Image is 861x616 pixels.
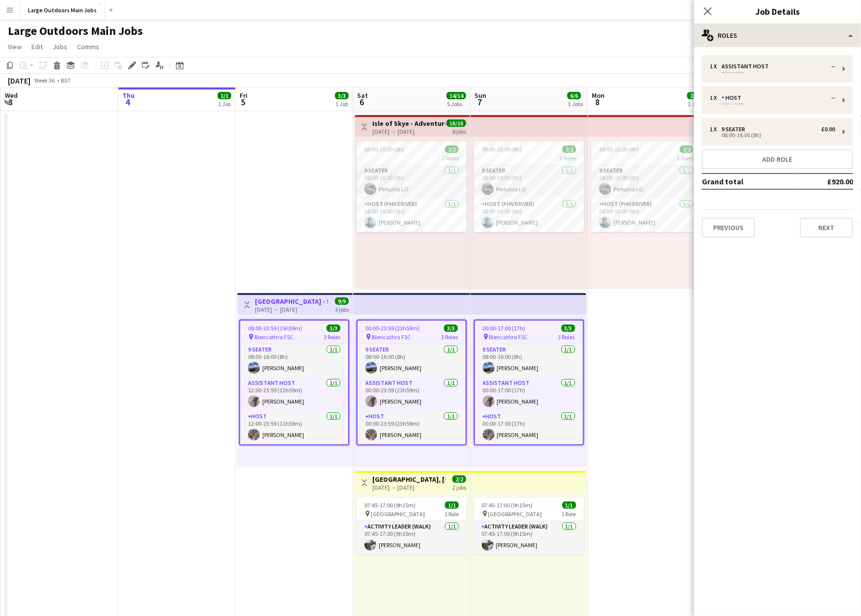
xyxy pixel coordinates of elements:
span: Edit [31,42,43,51]
span: Blencathra FSC [489,333,528,341]
span: 08:00-16:00 (8h) [364,146,404,153]
app-card-role: Host (PHV Driver)1/108:00-16:00 (8h)[PERSON_NAME] [474,199,584,232]
span: Comms [77,42,99,51]
div: 1 Job [335,100,348,108]
div: 9 Seater [722,126,749,133]
td: Grand total [702,174,795,189]
div: [DATE] → [DATE] [255,306,328,313]
span: Thu [122,91,135,100]
a: Jobs [49,40,71,53]
span: 3 [3,96,18,108]
div: 1 x [710,63,722,70]
div: Host [722,94,745,101]
app-job-card: 08:00-23:59 (15h59m)3/3 Blencathra FSC3 Roles9 Seater1/108:00-16:00 (8h)[PERSON_NAME]Assistant Ho... [239,320,349,445]
div: 1 Job [218,100,231,108]
span: 8 [590,96,605,108]
span: 2/2 [562,146,576,153]
app-card-role: Host (PHV Driver)1/108:00-16:00 (8h)[PERSON_NAME] [357,199,467,232]
span: 5 [238,96,248,108]
span: 1 Role [562,510,576,518]
app-job-card: 00:00-23:59 (23h59m)3/3 Blencathra FSC3 Roles9 Seater1/108:00-16:00 (8h)[PERSON_NAME]Assistant Ho... [357,320,467,445]
span: Jobs [53,42,67,51]
span: 00:00-17:00 (17h) [483,324,526,332]
app-card-role: 9 Seater1/108:00-16:00 (8h)[PERSON_NAME] [475,344,583,378]
span: 2/2 [445,146,459,153]
span: 1/1 [445,501,459,509]
app-card-role: 9 Seater1/108:00-16:00 (8h)Pertunia LO [474,165,584,199]
app-card-role: 9 Seater1/108:00-16:00 (8h)[PERSON_NAME] [358,344,466,378]
span: Blencathra FSC [372,333,411,341]
span: 2/2 [680,146,694,153]
span: Mon [592,91,605,100]
div: 3 Jobs [568,100,583,108]
app-job-card: 08:00-16:00 (8h)2/22 Roles9 Seater1/108:00-16:00 (8h)Pertunia LOHost (PHV Driver)1/108:00-16:00 (... [474,142,584,232]
app-card-role: Host1/112:00-23:59 (11h59m)[PERSON_NAME] [240,411,348,444]
app-card-role: 9 Seater1/108:00-16:00 (8h)Pertunia LO [357,165,467,199]
div: -- [831,94,835,101]
div: 1 x [710,126,722,133]
app-card-role: Host1/100:00-23:59 (23h59m)[PERSON_NAME] [358,411,466,444]
span: View [8,42,22,51]
h3: Isle of Skye - Adventure & Explore [372,119,445,128]
app-card-role: Assistant Host1/100:00-17:00 (17h)[PERSON_NAME] [475,378,583,411]
button: Add role [702,149,853,169]
span: 9/9 [335,297,349,305]
h1: Large Outdoors Main Jobs [8,24,143,38]
button: Next [800,218,853,237]
app-job-card: 07:45-17:00 (9h15m)1/1 [GEOGRAPHIC_DATA]1 RoleActivity Leader (Walk)1/107:45-17:00 (9h15m)[PERSON... [474,498,584,555]
span: Fri [240,91,248,100]
div: 1 Job [688,100,700,108]
span: 1 Role [444,510,459,518]
span: 4 [121,96,135,108]
span: 08:00-16:00 (8h) [482,146,522,153]
span: 2 Roles [442,154,459,162]
div: 07:45-17:00 (9h15m)1/1 [GEOGRAPHIC_DATA]1 RoleActivity Leader (Walk)1/107:45-17:00 (9h15m)[PERSON... [357,498,467,555]
span: Sat [357,91,368,100]
app-card-role: 9 Seater1/108:00-16:00 (8h)[PERSON_NAME] [240,344,348,378]
div: [DATE] → [DATE] [372,128,445,135]
app-card-role: Host1/100:00-17:00 (17h)[PERSON_NAME] [475,411,583,444]
span: 3/3 [335,92,349,99]
span: 07:45-17:00 (9h15m) [482,501,533,509]
app-card-role: Host (PHV Driver)1/108:00-16:00 (8h)[PERSON_NAME] [591,199,701,232]
app-job-card: 08:00-16:00 (8h)2/22 Roles9 Seater1/108:00-16:00 (8h)Pertunia LOHost (PHV Driver)1/108:00-16:00 (... [591,142,701,232]
div: 3 jobs [335,305,349,313]
span: 14/14 [446,92,466,99]
div: Roles [694,24,861,47]
app-card-role: Assistant Host1/100:00-23:59 (23h59m)[PERSON_NAME] [358,378,466,411]
app-card-role: Activity Leader (Walk)1/107:45-17:00 (9h15m)[PERSON_NAME] [357,521,467,555]
span: 1/1 [562,501,576,509]
div: £0.00 [821,126,835,133]
span: 2 Roles [677,154,694,162]
h3: Job Details [694,5,861,18]
span: 3 Roles [324,333,340,341]
span: 08:00-23:59 (15h59m) [248,324,302,332]
div: [DATE] → [DATE] [372,484,445,491]
span: 3 Roles [558,333,575,341]
span: Week 36 [32,77,57,84]
span: 16/16 [446,119,466,127]
span: [GEOGRAPHIC_DATA] [488,510,542,518]
div: Assistant Host [722,63,773,70]
span: [GEOGRAPHIC_DATA] [371,510,425,518]
span: 6/6 [567,92,581,99]
app-job-card: 00:00-17:00 (17h)3/3 Blencathra FSC3 Roles9 Seater1/108:00-16:00 (8h)[PERSON_NAME]Assistant Host1... [474,320,584,445]
app-job-card: 08:00-16:00 (8h)2/22 Roles9 Seater1/108:00-16:00 (8h)Pertunia LOHost (PHV Driver)1/108:00-16:00 (... [357,142,467,232]
span: 07:45-17:00 (9h15m) [364,501,416,509]
div: 08:00-16:00 (8h) [710,133,835,138]
span: 2 Roles [559,154,576,162]
app-card-role: Assistant Host1/112:00-23:59 (11h59m)[PERSON_NAME] [240,378,348,411]
div: BST [61,77,71,84]
app-card-role: Activity Leader (Walk)1/107:45-17:00 (9h15m)[PERSON_NAME] [474,521,584,555]
span: 2/2 [687,92,701,99]
span: 3/3 [561,324,575,332]
span: Blencathra FSC [254,333,293,341]
span: 6 [356,96,368,108]
span: 3/3 [444,324,458,332]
